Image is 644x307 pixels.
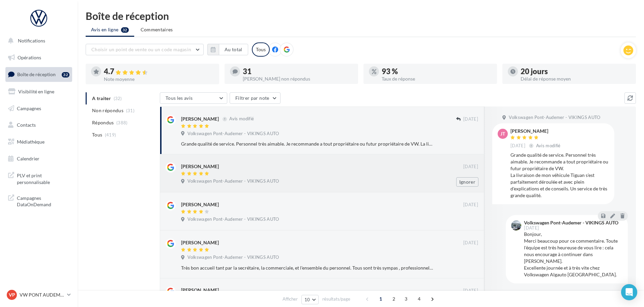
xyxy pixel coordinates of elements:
div: [PERSON_NAME] [181,201,219,208]
span: 1 [375,294,386,304]
div: [PERSON_NAME] [181,116,219,122]
div: Volkswagen Pont-Audemer - VIKINGS AUTO [524,220,618,225]
span: Afficher [283,296,298,302]
button: Choisir un point de vente ou un code magasin [86,44,204,55]
div: Grande qualité de service. Personnel très aimable. Je recommande a tout propriétaire ou futur pro... [510,152,609,199]
span: Opérations [18,55,41,60]
div: [PERSON_NAME] [181,163,219,170]
button: Ignorer [456,177,478,187]
span: Notifications [18,38,45,43]
span: Contacts [17,122,36,128]
span: résultats/page [322,296,350,302]
a: VP VW PONT AUDEMER [5,288,72,301]
div: [PERSON_NAME] [181,239,219,246]
span: Campagnes [17,105,41,111]
span: Campagnes DataOnDemand [17,193,69,208]
a: Contacts [4,118,74,132]
div: Boîte de réception [86,11,636,21]
div: 93 % [382,68,492,75]
button: 10 [301,295,319,304]
span: [DATE] [463,164,478,170]
p: VW PONT AUDEMER [20,291,64,298]
div: Bonjour, Merci beaucoup pour ce commentaire. Toute l'équipe est très heureuse de vous lire : cela... [524,231,622,278]
span: Visibilité en ligne [18,89,54,94]
span: (419) [105,132,116,137]
div: Grande qualité de service. Personnel très aimable. Je recommande a tout propriétaire ou futur pro... [181,141,434,147]
span: Commentaires [141,26,173,33]
div: Tous [252,42,270,57]
div: Très bon accueil tant par la secrétaire, la commerciale, et l'ensemble du personnel. Tous sont tr... [181,265,434,271]
span: Calendrier [17,156,39,161]
span: [DATE] [463,288,478,294]
span: Volkswagen Pont-Audemer - VIKINGS AUTO [187,254,279,260]
div: 32 [62,72,69,78]
button: Filtrer par note [230,92,281,104]
span: [DATE] [510,143,525,149]
span: Volkswagen Pont-Audemer - VIKINGS AUTO [187,216,279,222]
span: 4 [414,294,425,304]
div: Open Intercom Messenger [621,284,637,300]
span: Non répondus [92,107,123,114]
span: 3 [401,294,411,304]
a: Campagnes [4,101,74,116]
span: [DATE] [463,240,478,246]
div: Note moyenne [104,77,214,82]
div: 4.7 [104,68,214,75]
button: Notifications [4,34,71,48]
span: [DATE] [463,116,478,122]
div: Taux de réponse [382,76,492,81]
button: Au total [219,44,248,55]
span: Volkswagen Pont-Audemer - VIKINGS AUTO [187,178,279,184]
span: PLV et print personnalisable [17,171,69,185]
button: Au total [207,44,248,55]
span: Tous [92,131,102,138]
span: Volkswagen Pont-Audemer - VIKINGS AUTO [187,131,279,137]
span: Médiathèque [17,139,45,145]
div: [PERSON_NAME] non répondus [243,76,353,81]
div: [PERSON_NAME] [510,129,562,133]
span: (388) [116,120,128,125]
span: [DATE] [524,226,539,230]
span: Volkswagen Pont-Audemer - VIKINGS AUTO [509,115,600,121]
span: Tous les avis [166,95,193,101]
a: Campagnes DataOnDemand [4,191,74,211]
span: 2 [388,294,399,304]
span: Avis modifié [229,116,254,122]
div: Délai de réponse moyen [521,76,631,81]
div: 31 [243,68,353,75]
span: Choisir un point de vente ou un code magasin [91,47,191,52]
span: JT [500,130,505,137]
span: 10 [304,297,310,302]
span: Avis modifié [536,143,561,148]
span: Boîte de réception [17,71,56,77]
div: [PERSON_NAME] [181,287,219,294]
a: PLV et print personnalisable [4,168,74,188]
span: VP [9,291,15,298]
div: 20 jours [521,68,631,75]
span: Répondus [92,119,114,126]
span: (31) [126,108,135,113]
a: Visibilité en ligne [4,85,74,99]
a: Opérations [4,51,74,65]
a: Médiathèque [4,135,74,149]
a: Boîte de réception32 [4,67,74,82]
a: Calendrier [4,152,74,166]
span: [DATE] [463,202,478,208]
button: Tous les avis [160,92,227,104]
